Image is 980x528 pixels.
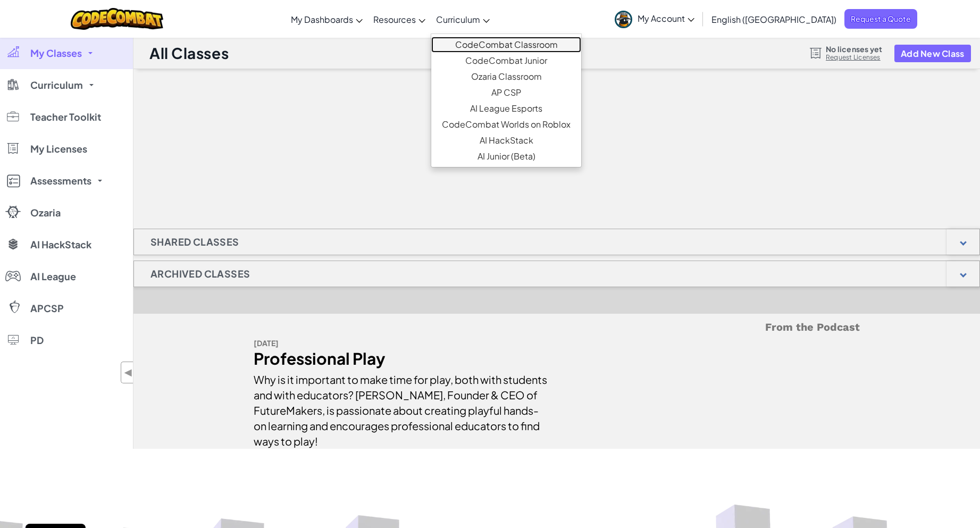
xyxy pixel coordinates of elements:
[431,5,495,33] a: Curriculum
[609,2,700,36] a: My Account
[124,365,133,380] span: ◀
[30,208,61,217] span: Ozaria
[826,53,882,62] a: Request Licenses
[431,116,581,132] a: CodeCombat Worlds on Roblox
[826,45,882,53] span: No licenses yet
[844,9,917,29] a: Request a Quote
[291,14,353,25] span: My Dashboards
[149,43,229,63] h1: All Classes
[431,132,581,148] a: AI HackStack
[431,148,581,164] a: AI Junior (Beta)
[615,11,632,28] img: avatar
[254,366,549,449] div: Why is it important to make time for play, both with students and with educators? [PERSON_NAME], ...
[706,5,842,33] a: English ([GEOGRAPHIC_DATA])
[254,319,860,336] h5: From the Podcast
[30,144,87,154] span: My Licenses
[254,336,549,351] div: [DATE]
[30,176,91,186] span: Assessments
[431,37,581,53] a: CodeCombat Classroom
[373,14,416,25] span: Resources
[368,5,431,33] a: Resources
[894,45,971,62] button: Add New Class
[134,229,256,255] h1: Shared Classes
[711,14,836,25] span: English ([GEOGRAPHIC_DATA])
[431,100,581,116] a: AI League Esports
[30,48,82,58] span: My Classes
[638,13,694,24] span: My Account
[436,14,480,25] span: Curriculum
[30,112,101,122] span: Teacher Toolkit
[254,351,549,366] div: Professional Play
[30,80,83,90] span: Curriculum
[431,69,581,85] a: Ozaria Classroom
[134,261,266,287] h1: Archived Classes
[30,240,91,249] span: AI HackStack
[286,5,368,33] a: My Dashboards
[431,53,581,69] a: CodeCombat Junior
[30,272,76,281] span: AI League
[431,85,581,100] a: AP CSP
[71,8,164,30] img: CodeCombat logo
